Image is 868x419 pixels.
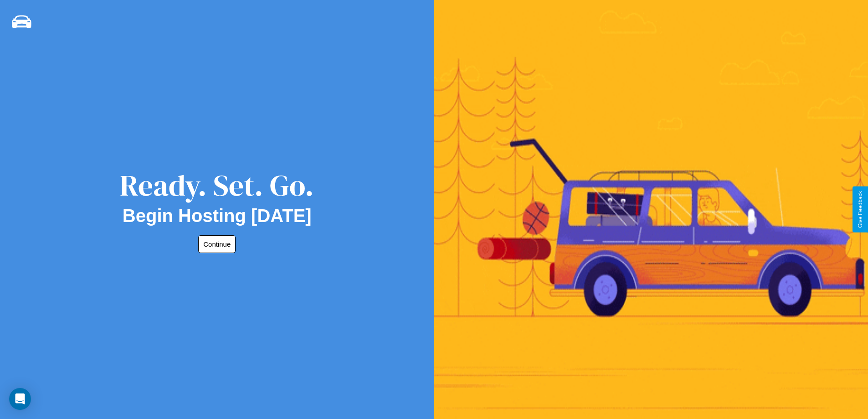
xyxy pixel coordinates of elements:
div: Open Intercom Messenger [9,388,31,410]
h2: Begin Hosting [DATE] [123,206,312,226]
div: Ready. Set. Go. [120,165,314,206]
div: Give Feedback [857,191,863,228]
button: Continue [198,235,236,253]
